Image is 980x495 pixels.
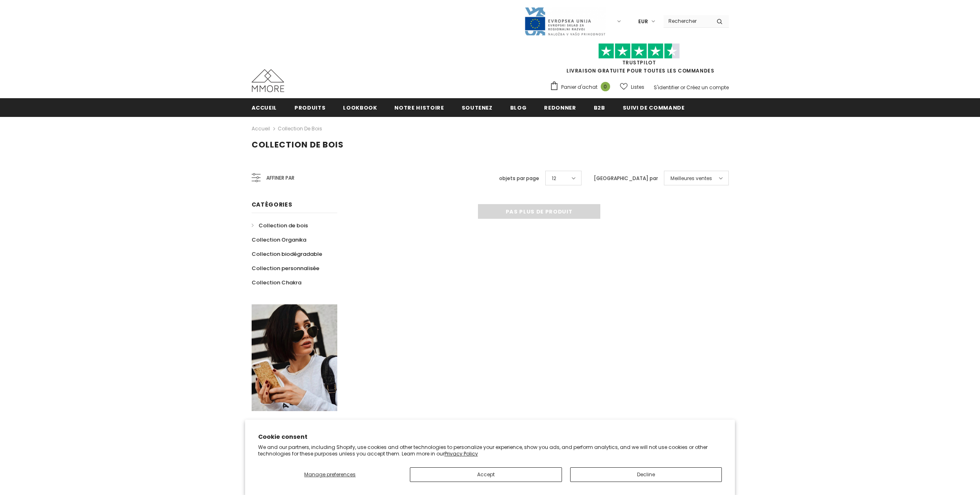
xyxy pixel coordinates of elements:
[252,264,319,272] span: Collection personnalisée
[462,104,493,112] span: soutenez
[594,104,605,112] span: B2B
[343,104,377,112] span: Lookbook
[258,467,402,482] button: Manage preferences
[686,84,729,91] a: Créez un compte
[252,200,292,209] span: Catégories
[394,104,444,112] span: Notre histoire
[638,18,648,26] span: EUR
[623,98,685,117] a: Suivi de commande
[462,98,493,117] a: soutenez
[266,174,294,183] span: Affiner par
[654,84,679,91] a: S'identifier
[304,471,356,478] span: Manage preferences
[570,467,722,482] button: Decline
[252,233,306,247] a: Collection Organika
[544,104,576,112] span: Redonner
[550,47,729,74] span: LIVRAISON GRATUITE POUR TOUTES LES COMMANDES
[252,247,322,261] a: Collection biodégradable
[510,104,527,112] span: Blog
[601,82,610,91] span: 0
[664,15,710,27] input: Search Site
[445,450,478,457] a: Privacy Policy
[623,104,685,112] span: Suivi de commande
[343,98,377,117] a: Lookbook
[259,222,308,229] span: Collection de bois
[258,444,722,457] p: We and our partners, including Shopify, use cookies and other technologies to personalize your ex...
[594,174,658,183] label: [GEOGRAPHIC_DATA] par
[561,83,597,91] span: Panier d'achat
[594,98,605,117] a: B2B
[524,7,606,36] img: Javni Razpis
[252,69,284,92] img: Cas MMORE
[550,81,614,93] a: Panier d'achat 0
[499,174,539,183] label: objets par page
[252,279,301,286] span: Collection Chakra
[258,433,722,441] h2: Cookie consent
[252,98,277,117] a: Accueil
[252,236,306,244] span: Collection Organika
[252,275,301,290] a: Collection Chakra
[394,98,444,117] a: Notre histoire
[252,250,322,258] span: Collection biodégradable
[252,218,308,233] a: Collection de bois
[524,18,606,24] a: Javni Razpis
[620,80,644,94] a: Listes
[510,98,527,117] a: Blog
[252,104,277,112] span: Accueil
[294,104,325,112] span: Produits
[252,139,344,150] span: Collection de bois
[544,98,576,117] a: Redonner
[631,83,644,91] span: Listes
[552,174,556,183] span: 12
[680,84,685,91] span: or
[252,261,319,275] a: Collection personnalisée
[252,124,270,134] a: Accueil
[410,467,562,482] button: Accept
[278,125,322,132] a: Collection de bois
[598,43,680,59] img: Faites confiance aux étoiles pilotes
[670,174,712,183] span: Meilleures ventes
[622,59,656,66] a: TrustPilot
[294,98,325,117] a: Produits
